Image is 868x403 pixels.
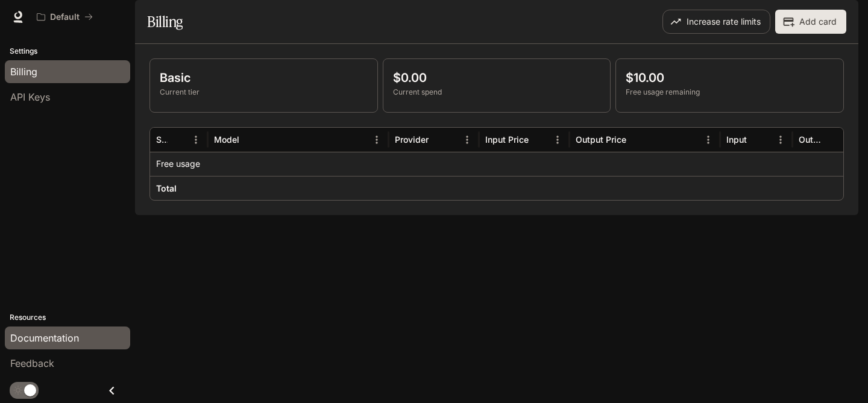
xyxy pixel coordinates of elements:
button: Sort [430,131,448,149]
h6: Total [156,183,177,195]
button: Menu [368,131,386,149]
button: Increase rate limits [662,10,770,34]
button: Sort [748,131,766,149]
button: Menu [458,131,476,149]
button: Menu [772,131,790,149]
p: Current spend [393,87,601,98]
div: Model [214,134,239,145]
p: Current tier [160,87,368,98]
div: Provider [395,134,429,145]
button: All workspaces [31,5,98,29]
button: Sort [627,131,646,149]
div: Output [799,134,825,145]
button: Add card [775,10,846,34]
button: Sort [826,131,844,149]
div: Service [156,134,168,145]
div: Input Price [485,134,529,145]
p: Default [50,12,80,22]
button: Menu [549,131,567,149]
button: Sort [241,131,259,149]
p: Basic [160,69,368,87]
p: Free usage [156,158,200,170]
div: Output Price [576,134,626,145]
button: Menu [699,131,717,149]
p: $10.00 [626,69,834,87]
div: Input [726,134,747,145]
button: Sort [530,131,548,149]
p: Free usage remaining [626,87,834,98]
p: $0.00 [393,69,601,87]
h1: Billing [147,10,183,34]
button: Menu [187,131,205,149]
button: Sort [169,131,187,149]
